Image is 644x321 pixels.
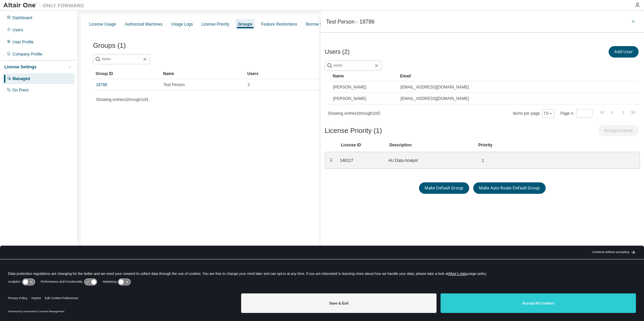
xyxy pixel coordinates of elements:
[477,158,484,163] div: 1
[328,111,380,116] span: Showing entries 1 through 2 of 2
[3,2,88,9] img: Altair One
[560,109,592,118] span: Page n.
[12,39,34,45] div: User Profile
[609,46,639,58] button: Add User
[389,142,470,148] div: Description
[96,82,107,87] a: 18786
[248,82,250,87] span: 2
[329,158,333,163] div: ⠿
[598,125,639,136] button: Assign License
[261,22,297,27] div: Feature Restrictions
[4,64,36,70] div: License Settings
[12,87,29,93] div: On Prem
[400,96,469,101] span: [EMAIL_ADDRESS][DOMAIN_NAME]
[419,182,469,194] button: Make Default Group
[89,22,116,27] div: License Usage
[202,22,229,27] div: License Priority
[12,51,42,57] div: Company Profile
[93,42,126,49] span: Groups (1)
[238,22,253,27] div: Groups
[340,158,380,163] div: 148127
[96,68,158,79] div: Group ID
[171,22,193,27] div: Usage Logs
[513,109,554,118] span: Items per page
[400,84,469,90] span: [EMAIL_ADDRESS][DOMAIN_NAME]
[544,111,553,116] button: 10
[400,71,626,81] div: Email
[478,142,492,148] div: Priority
[333,84,366,90] span: [PERSON_NAME]
[333,71,395,81] div: Name
[163,82,185,87] span: Test Person
[12,76,30,81] div: Managed
[163,68,242,79] div: Name
[325,48,350,56] span: Users (2)
[341,142,381,148] div: License ID
[247,68,610,79] div: Users
[473,182,546,194] button: Make Auto Route Default Group
[333,96,366,101] span: [PERSON_NAME]
[12,15,32,21] div: Dashboard
[325,127,382,135] span: License Priority (1)
[12,27,23,33] div: Users
[326,19,375,24] div: Test Person - 18786
[125,22,162,27] div: Authorized Machines
[96,97,149,102] span: Showing entries 1 through 1 of 1
[388,158,469,163] div: AU Data Analyst
[306,22,335,27] div: Borrow Settings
